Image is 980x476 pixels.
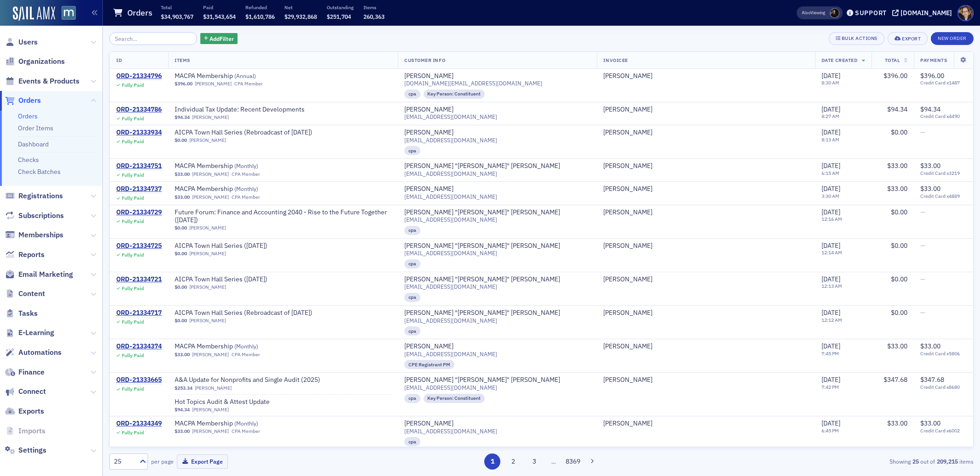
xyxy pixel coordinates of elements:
[18,230,63,240] span: Memberships
[821,170,839,176] time: 6:15 AM
[177,454,228,469] button: Export Page
[18,328,54,338] span: E-Learning
[404,162,560,170] div: [PERSON_NAME] "[PERSON_NAME]" [PERSON_NAME]
[603,342,808,351] span: Frances Hartley
[18,168,61,176] a: Check Batches
[404,226,420,235] div: cpa
[189,251,226,257] a: [PERSON_NAME]
[404,242,560,250] a: [PERSON_NAME] "[PERSON_NAME]" [PERSON_NAME]
[284,4,317,11] p: Net
[5,37,38,47] a: Users
[404,376,560,384] div: [PERSON_NAME] "[PERSON_NAME]" [PERSON_NAME]
[116,106,162,114] a: ORD-21334786
[5,445,46,455] a: Settings
[526,454,542,470] button: 3
[821,275,840,283] span: [DATE]
[18,347,62,358] span: Automations
[603,185,652,193] a: [PERSON_NAME]
[821,317,842,323] time: 12:12 AM
[5,211,64,221] a: Subscriptions
[603,309,808,317] span: Cindy Newman
[122,319,144,325] div: Fully Paid
[920,57,947,63] span: Payments
[901,9,952,17] div: [DOMAIN_NAME]
[203,13,236,20] span: $31,543,654
[13,6,55,21] a: SailAMX
[116,309,162,317] a: ORD-21334717
[232,171,260,177] div: CPA Member
[5,191,63,201] a: Registrations
[116,57,122,63] span: ID
[603,162,808,170] span: Jen Benz
[5,328,54,338] a: E-Learning
[127,7,153,18] h1: Orders
[603,72,652,80] div: [PERSON_NAME]
[821,249,842,256] time: 12:14 AM
[920,105,940,113] span: $94.34
[200,33,238,45] button: AddFilter
[175,376,320,384] span: A&A Update for Nonprofits and Single Audit (2025)
[18,140,49,148] a: Dashboard
[920,351,967,357] span: Credit Card x5806
[920,308,925,317] span: —
[603,420,652,428] a: [PERSON_NAME]
[5,250,45,260] a: Reports
[175,318,187,324] span: $0.00
[920,72,944,80] span: $396.00
[887,105,907,113] span: $94.34
[122,195,144,201] div: Fully Paid
[175,242,290,250] a: AICPA Town Hall Series ([DATE])
[603,208,652,217] a: [PERSON_NAME]
[404,259,420,269] div: cpa
[821,79,839,86] time: 8:30 AM
[821,308,840,317] span: [DATE]
[116,162,162,170] div: ORD-21334751
[5,426,45,436] a: Imports
[203,4,236,11] p: Paid
[284,13,317,20] span: $29,932,868
[18,37,38,47] span: Users
[404,275,560,284] a: [PERSON_NAME] "[PERSON_NAME]" [PERSON_NAME]
[192,428,229,434] a: [PERSON_NAME]
[404,106,453,114] div: [PERSON_NAME]
[404,360,454,369] div: CPE Registrant PM
[821,350,839,357] time: 7:45 PM
[404,208,560,217] a: [PERSON_NAME] "[PERSON_NAME]" [PERSON_NAME]
[116,420,162,428] a: ORD-21334349
[855,9,887,17] div: Support
[484,454,500,470] button: 1
[404,283,497,290] span: [EMAIL_ADDRESS][DOMAIN_NAME]
[821,136,839,143] time: 8:13 AM
[505,454,521,470] button: 2
[5,56,65,67] a: Organizations
[116,208,162,217] div: ORD-21334729
[192,171,229,177] a: [PERSON_NAME]
[175,342,290,351] a: MACPA Membership (Monthly)
[821,162,840,170] span: [DATE]
[920,193,967,199] span: Credit Card x4889
[189,137,226,143] a: [PERSON_NAME]
[116,72,162,80] a: ORD-21334796
[920,208,925,216] span: —
[18,386,46,397] span: Connect
[363,4,385,11] p: Items
[404,129,453,137] div: [PERSON_NAME]
[603,106,808,114] span: Mary Shepherd
[404,185,453,193] a: [PERSON_NAME]
[603,376,652,384] a: [PERSON_NAME]
[18,112,38,120] a: Orders
[234,185,258,192] span: ( Monthly )
[821,185,840,193] span: [DATE]
[821,216,842,222] time: 12:16 AM
[404,342,453,351] div: [PERSON_NAME]
[404,113,497,120] span: [EMAIL_ADDRESS][DOMAIN_NAME]
[842,36,878,41] div: Bulk Actions
[603,162,652,170] a: [PERSON_NAME]
[175,309,312,317] a: AICPA Town Hall Series (Rebroadcast of [DATE])
[175,129,312,137] a: AICPA Town Hall Series (Rebroadcast of [DATE])
[603,129,808,137] span: Deborah Behrend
